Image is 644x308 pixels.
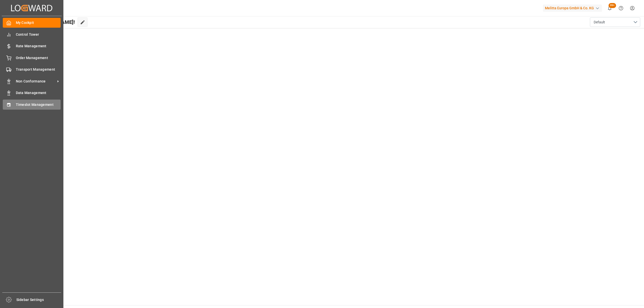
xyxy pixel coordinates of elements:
[3,41,61,51] a: Rate Management
[16,90,61,96] span: Data Management
[590,17,640,27] button: open menu
[16,20,61,25] span: My Cockpit
[16,43,61,49] span: Rate Management
[3,18,61,28] a: My Cockpit
[543,5,602,12] div: Melitta Europa GmbH & Co. KG
[3,88,61,98] a: Data Management
[609,3,616,8] span: 99+
[594,20,605,25] span: Default
[16,55,61,61] span: Order Management
[16,32,61,37] span: Control Tower
[16,102,61,107] span: Timeslot Management
[3,65,61,74] a: Transport Management
[615,3,627,14] button: Help Center
[16,67,61,72] span: Transport Management
[604,3,615,14] button: show 100 new notifications
[16,297,61,302] span: Sidebar Settings
[3,100,61,109] a: Timeslot Management
[3,29,61,39] a: Control Tower
[3,53,61,63] a: Order Management
[16,79,56,84] span: Non Conformance
[543,3,604,13] button: Melitta Europa GmbH & Co. KG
